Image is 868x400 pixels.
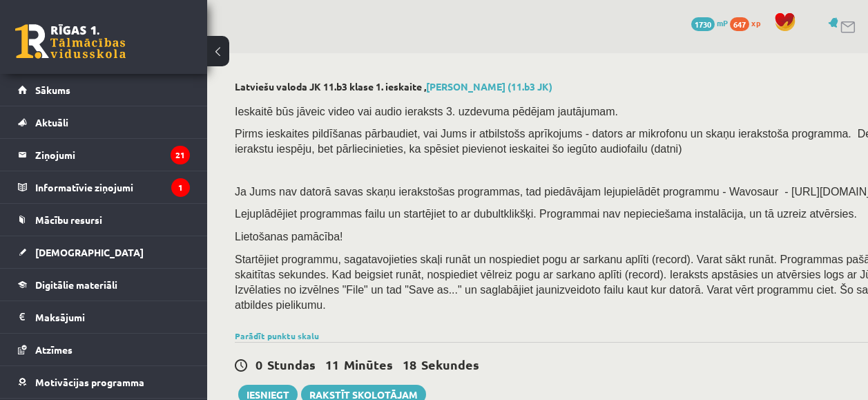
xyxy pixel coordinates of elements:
[171,146,190,164] i: 21
[15,24,126,59] a: Rīgas 1. Tālmācības vidusskola
[35,213,102,226] span: Mācību resursi
[18,74,190,106] a: Sākums
[35,139,190,171] legend: Ziņojumi
[18,334,190,365] a: Atzīmes
[35,376,144,388] span: Motivācijas programma
[267,356,316,372] span: Stundas
[18,204,190,236] a: Mācību resursi
[18,139,190,171] a: Ziņojumi21
[325,356,339,372] span: 11
[18,301,190,333] a: Maksājumi
[35,116,68,128] span: Aktuāli
[730,17,767,28] a: 647 xp
[421,356,479,372] span: Sekundes
[235,106,618,117] span: Ieskaitē būs jāveic video vai audio ieraksts 3. uzdevuma pēdējam jautājumam.
[691,17,728,28] a: 1730 mP
[426,80,552,93] a: [PERSON_NAME] (11.b3 JK)
[235,208,857,220] span: Lejuplādējiet programmas failu un startējiet to ar dubultklikšķi. Programmai nav nepieciešama ins...
[35,278,117,291] span: Digitālie materiāli
[18,236,190,268] a: [DEMOGRAPHIC_DATA]
[235,330,319,341] a: Parādīt punktu skalu
[18,106,190,138] a: Aktuāli
[403,356,416,372] span: 18
[35,301,190,333] legend: Maksājumi
[730,17,749,31] span: 647
[691,17,715,31] span: 1730
[344,356,393,372] span: Minūtes
[18,269,190,301] a: Digitālie materiāli
[18,171,190,203] a: Informatīvie ziņojumi1
[35,246,144,258] span: [DEMOGRAPHIC_DATA]
[171,178,190,197] i: 1
[18,366,190,398] a: Motivācijas programma
[35,171,190,203] legend: Informatīvie ziņojumi
[751,17,760,28] span: xp
[717,17,728,28] span: mP
[255,356,262,372] span: 0
[35,343,73,356] span: Atzīmes
[235,231,343,242] span: Lietošanas pamācība!
[35,84,70,96] span: Sākums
